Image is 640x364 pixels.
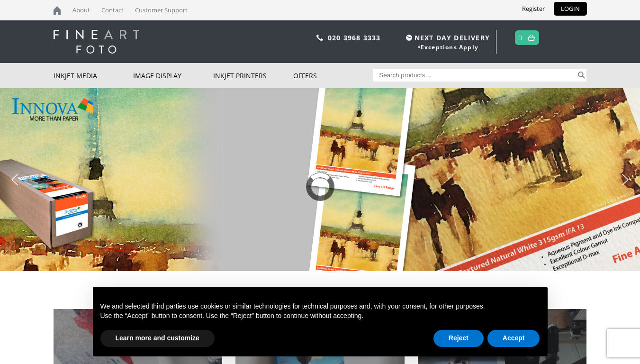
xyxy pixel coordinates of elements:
[528,35,535,41] img: basket.svg
[373,69,576,82] input: Search products…
[518,31,523,45] a: 0
[433,330,484,347] button: Reject
[54,63,134,88] a: Inkjet Media
[328,33,381,42] a: 020 3968 3333
[213,63,293,88] a: Inkjet Printers
[576,69,587,82] button: Search
[554,2,587,16] a: LOGIN
[421,43,478,51] a: Exceptions Apply
[515,2,552,16] a: Register
[100,330,215,347] button: Learn more and customize
[293,63,373,88] a: Offers
[133,63,213,88] a: Image Display
[54,30,139,54] img: logo-white.svg
[100,302,540,311] p: We and selected third parties use cookies or similar technologies for technical purposes and, wit...
[100,311,540,321] p: Use the “Accept” button to consent. Use the “Reject” button to continue without accepting.
[316,35,323,41] img: phone.svg
[487,330,540,347] button: Accept
[404,32,490,43] span: NEXT DAY DELIVERY
[406,35,412,41] img: time.svg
